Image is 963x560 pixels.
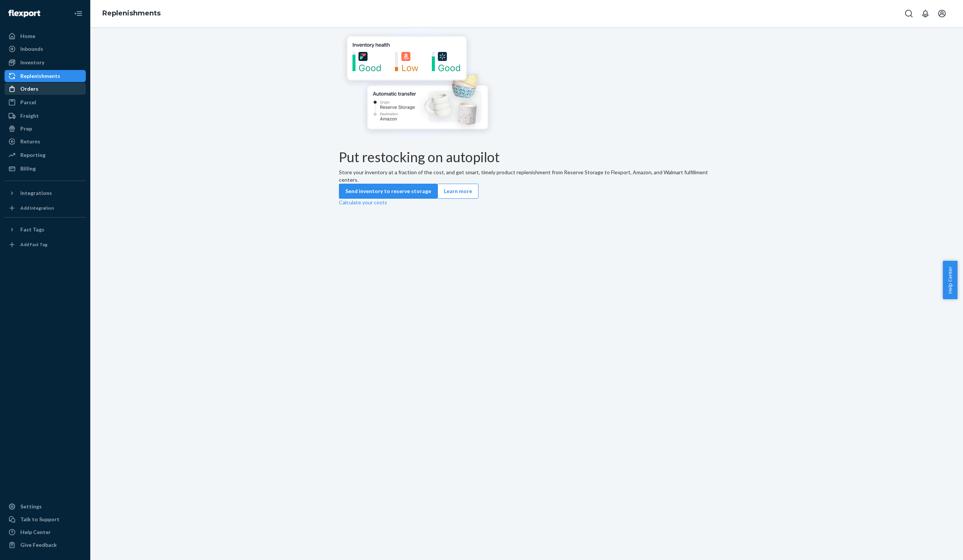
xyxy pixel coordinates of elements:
div: Returns [20,138,40,145]
button: Give Feedback [5,539,86,551]
img: Empty list [339,27,496,142]
div: Billing [20,165,36,172]
div: Help Center [20,528,51,536]
a: Orders [5,83,86,95]
a: Calculate your costs [339,199,387,205]
button: Help Center [943,261,957,299]
div: Give Feedback [20,541,57,549]
button: Talk to Support [5,513,86,525]
div: Freight [20,112,39,120]
div: Replenishments [20,72,60,80]
div: Reporting [20,151,46,159]
div: Parcel [20,99,36,106]
a: Replenishments [102,9,161,17]
div: Fast Tags [20,226,44,233]
a: Home [5,30,86,42]
button: Send inventory to reserve storage [339,184,437,199]
div: Add Fast Tag [20,241,47,248]
div: Orders [20,85,38,93]
a: Reporting [5,149,86,161]
div: Prep [20,125,32,132]
button: Open notifications [918,6,933,21]
a: Billing [5,163,86,175]
a: Add Integration [5,202,86,214]
a: Help Center [5,526,86,538]
a: Replenishments [5,70,86,82]
a: Returns [5,135,86,148]
button: Open Search Box [901,6,916,21]
span: Support [16,5,43,12]
button: Learn more [437,184,478,199]
div: Add Integration [20,205,54,211]
a: Freight [5,110,86,122]
div: Store your inventory at a fraction of the cost, and get smart, timely product replenishment from ... [339,169,714,184]
a: Inbounds [5,43,86,55]
div: Inbounds [20,45,43,53]
button: Fast Tags [5,224,86,236]
a: Prep [5,123,86,135]
div: Home [20,32,35,40]
div: Integrations [20,189,52,197]
ol: breadcrumbs [96,3,167,24]
button: Close Navigation [71,6,86,21]
a: Add Fast Tag [5,239,86,251]
button: Integrations [5,187,86,199]
div: Inventory [20,59,44,66]
button: Open account menu [934,6,949,21]
a: Parcel [5,96,86,108]
h1: Put restocking on autopilot [339,150,714,165]
div: Talk to Support [20,516,59,523]
a: Settings [5,501,86,513]
div: Settings [20,503,42,510]
img: Flexport logo [8,10,40,17]
a: Inventory [5,56,86,68]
